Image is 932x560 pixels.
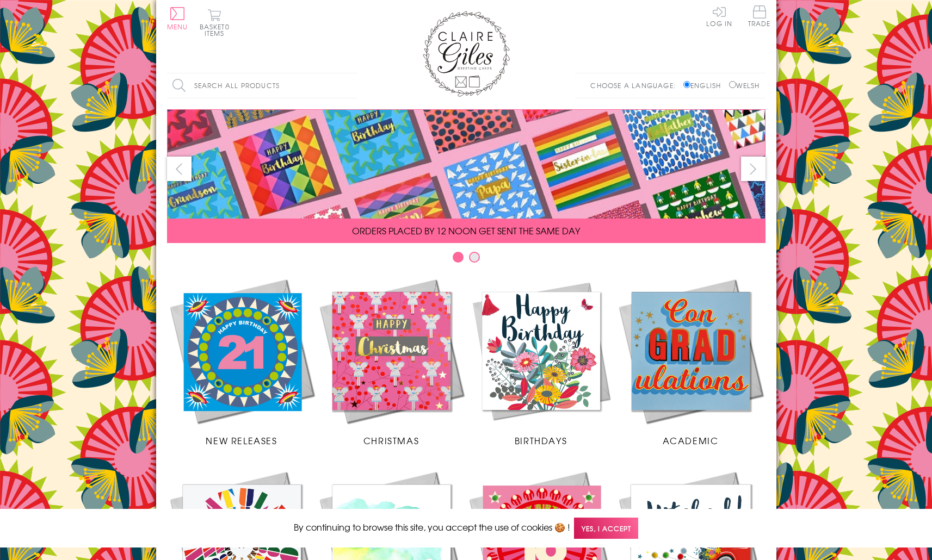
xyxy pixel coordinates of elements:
[729,81,736,88] input: Welsh
[748,5,771,27] span: Trade
[317,276,466,447] a: Christmas
[453,252,464,263] button: Carousel Page 1 (Current Slide)
[683,80,726,90] label: English
[466,276,616,447] a: Birthdays
[616,276,766,447] a: Academic
[363,434,419,447] span: Christmas
[200,9,230,36] button: Basket0 items
[574,518,638,539] span: Yes, I accept
[167,73,357,98] input: Search all products
[663,434,719,447] span: Academic
[748,5,771,29] a: Trade
[590,80,681,90] p: Choose a language:
[741,157,766,181] button: next
[683,81,690,88] input: English
[167,7,188,30] button: Menu
[167,22,188,32] span: Menu
[706,5,732,27] a: Log In
[469,252,480,263] button: Carousel Page 2
[352,224,580,237] span: ORDERS PLACED BY 12 NOON GET SENT THE SAME DAY
[423,11,510,97] img: Claire Giles Greetings Cards
[205,22,230,38] span: 0 items
[515,434,567,447] span: Birthdays
[167,276,317,447] a: New Releases
[167,251,766,268] div: Carousel Pagination
[206,434,277,447] span: New Releases
[729,80,760,90] label: Welsh
[167,157,192,181] button: prev
[347,73,357,98] input: Search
